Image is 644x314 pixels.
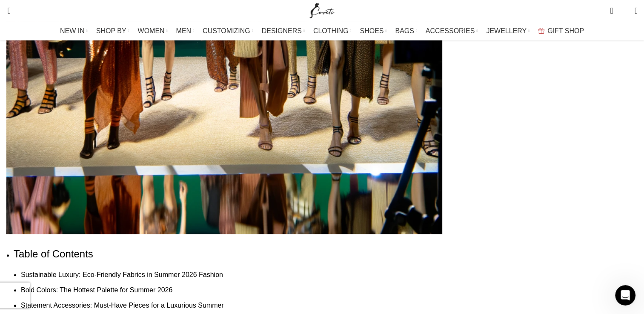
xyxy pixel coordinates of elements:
a: GIFT SHOP [538,23,584,40]
span: GIFT SHOP [547,27,584,35]
a: JEWELLERY [486,23,530,40]
div: My Wishlist [620,2,628,19]
span: CLOTHING [313,27,349,35]
div: Main navigation [2,23,642,40]
a: 0 [606,2,617,19]
a: Bold Colors: The Hottest Palette for Summer 2026 [21,286,172,294]
a: CUSTOMIZING [203,23,253,40]
span: SHOP BY [96,27,126,35]
a: Statement Accessories: Must-Have Pieces for a Luxurious Summer [21,302,224,309]
span: CUSTOMIZING [203,27,250,35]
span: JEWELLERY [486,27,527,35]
img: GiftBag [538,28,544,34]
a: DESIGNERS [262,23,305,40]
a: Sustainable Luxury: Eco-Friendly Fabrics in Summer 2026 Fashion [21,271,223,278]
span: MEN [176,27,192,35]
span: BAGS [395,27,414,35]
iframe: Intercom live chat [615,285,635,305]
a: Search [2,2,11,19]
a: BAGS [395,23,417,40]
a: WOMEN [138,23,168,40]
a: ACCESSORIES [426,23,478,40]
a: Site logo [308,6,336,14]
span: SHOES [360,27,384,35]
a: SHOP BY [96,23,129,40]
span: 0 [621,9,628,15]
a: CLOTHING [313,23,352,40]
span: WOMEN [138,27,165,35]
a: MEN [176,23,194,40]
span: 0 [611,4,617,11]
span: NEW IN [60,27,85,35]
a: NEW IN [60,23,88,40]
a: SHOES [360,23,386,40]
h2: Table of Contents [14,247,638,261]
span: DESIGNERS [262,27,302,35]
span: ACCESSORIES [426,27,475,35]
